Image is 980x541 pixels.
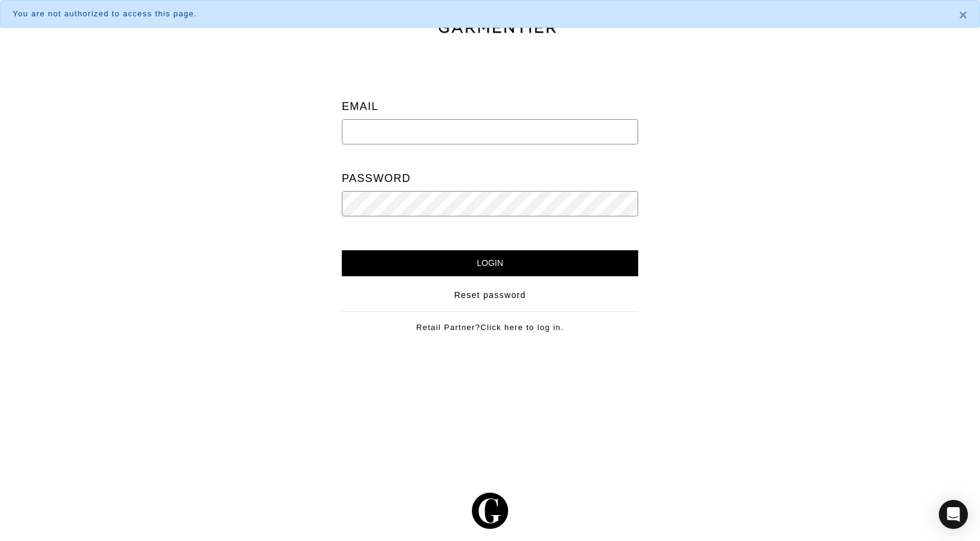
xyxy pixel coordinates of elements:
a: Click here to log in. [480,323,564,332]
span: × [959,7,967,23]
label: Password [342,166,411,191]
div: Open Intercom Messenger [939,500,968,529]
label: Email [342,94,379,119]
div: You are not authorized to access this page. [13,8,941,20]
img: g-602364139e5867ba59c769ce4266a9601a3871a1516a6a4c3533f4bc45e69684.svg [472,493,508,529]
input: Login [342,250,638,276]
div: Retail Partner? [342,311,638,334]
a: Reset password [454,289,526,302]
